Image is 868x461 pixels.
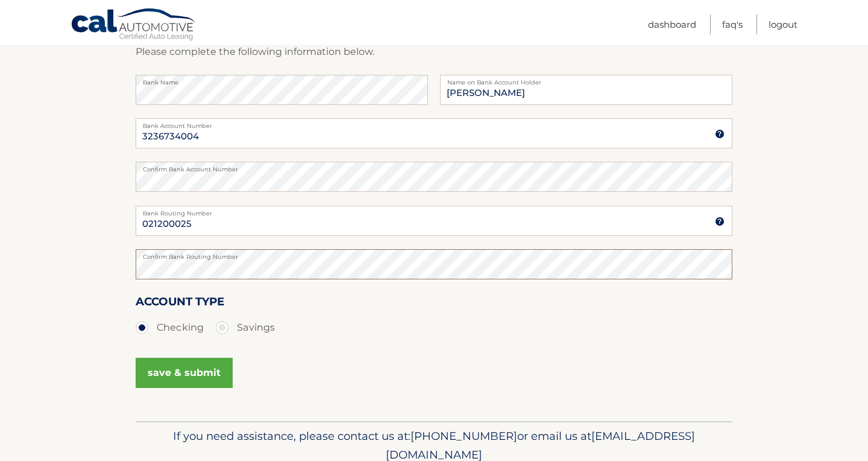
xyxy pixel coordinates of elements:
[440,75,732,84] label: Name on Bank Account Holder
[648,14,696,34] a: Dashboard
[136,249,732,259] label: Confirm Bank Routing Number
[715,129,725,139] img: tooltip.svg
[216,316,275,340] label: Savings
[136,118,732,148] input: Bank Account Number
[136,75,428,84] label: Bank Name
[136,358,233,388] button: save & submit
[769,14,797,34] a: Logout
[136,43,732,60] p: Please complete the following information below.
[136,316,204,340] label: Checking
[71,8,197,43] a: Cal Automotive
[440,75,732,105] input: Name on Account (Account Holder Name)
[136,206,732,236] input: Bank Routing Number
[136,293,224,315] label: Account Type
[410,429,517,443] span: [PHONE_NUMBER]
[136,118,732,128] label: Bank Account Number
[722,14,743,34] a: FAQ's
[715,217,725,226] img: tooltip.svg
[136,162,732,171] label: Confirm Bank Account Number
[136,206,732,215] label: Bank Routing Number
